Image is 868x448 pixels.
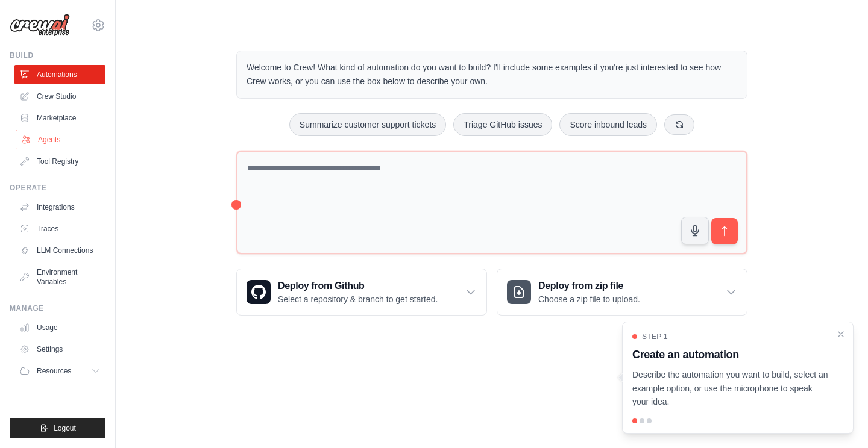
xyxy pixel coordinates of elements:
a: Marketplace [14,108,105,128]
a: Agents [16,130,107,149]
div: Operate [10,183,105,193]
a: Crew Studio [14,87,105,106]
button: Resources [14,361,105,381]
iframe: Chat Widget [808,390,868,448]
a: Environment Variables [14,263,105,291]
a: Automations [14,65,105,84]
p: Select a repository & branch to get started. [278,293,438,305]
h3: Deploy from Github [278,279,438,293]
a: Tool Registry [14,152,105,171]
span: Step 1 [642,332,668,341]
button: Summarize customer support tickets [289,113,446,136]
div: Manage [10,303,105,313]
button: Score inbound leads [559,113,657,136]
p: Describe the automation you want to build, select an example option, or use the microphone to spe... [632,368,829,409]
a: Usage [14,318,105,337]
div: Build [10,51,105,60]
a: Integrations [14,198,105,217]
span: Resources [37,366,71,376]
a: Settings [14,340,105,359]
p: Choose a zip file to upload. [538,293,640,305]
img: Logo [10,14,70,37]
button: Close walkthrough [836,329,846,339]
button: Triage GitHub issues [453,113,552,136]
h3: Create an automation [632,346,829,363]
h3: Deploy from zip file [538,279,640,293]
span: Logout [54,423,76,433]
a: Traces [14,219,105,238]
a: LLM Connections [14,241,105,260]
p: Welcome to Crew! What kind of automation do you want to build? I'll include some examples if you'... [247,61,737,89]
button: Logout [10,418,105,438]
